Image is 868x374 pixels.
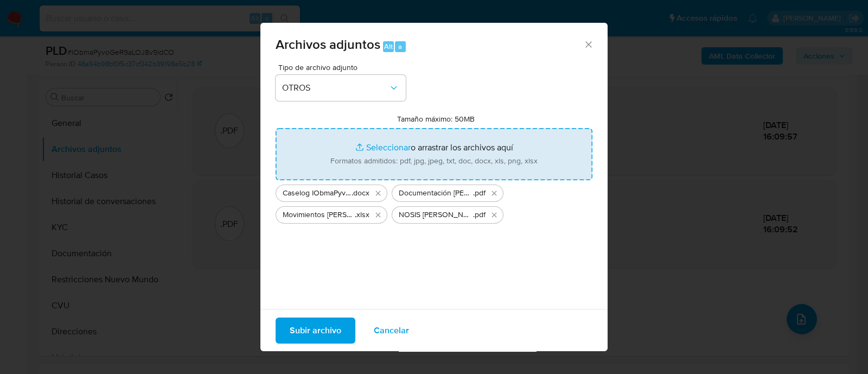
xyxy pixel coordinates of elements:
[399,210,473,220] span: NOSIS [PERSON_NAME] - CUIT 27099772412
[276,75,406,101] button: OTROS
[355,210,369,220] span: .xlsx
[372,208,385,221] button: Eliminar Movimientos Julio Alberto Aguirre - User ID 1652347150.xlsx
[488,187,501,200] button: Eliminar Documentación Julio Alberto Aguirre - User ID 1652347150.pdf
[372,187,385,200] button: Eliminar Caselog IObmaPyvoGeR9aLOJ8v9idCO_2025_07_17_16_18_20.docx
[352,188,369,199] span: .docx
[374,319,409,343] span: Cancelar
[290,319,341,343] span: Subir archivo
[473,210,486,220] span: .pdf
[360,318,423,344] button: Cancelar
[473,188,486,199] span: .pdf
[278,64,409,71] span: Tipo de archivo adjunto
[283,210,355,220] span: Movimientos [PERSON_NAME] - User ID 1652347150
[384,41,393,52] span: Alt
[399,188,473,199] span: Documentación [PERSON_NAME] - User ID 1652347150
[282,83,388,93] span: OTROS
[276,180,592,224] ul: Archivos seleccionados
[276,35,380,54] span: Archivos adjuntos
[398,41,402,52] span: a
[583,39,593,49] button: Cerrar
[283,188,352,199] span: Caselog IObmaPyvoGeR9aLOJ8v9idCO_2025_07_17_16_18_20
[488,208,501,221] button: Eliminar NOSIS Inocencia Aguirre - CUIT 27099772412.pdf
[276,318,355,344] button: Subir archivo
[397,114,475,124] label: Tamaño máximo: 50MB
